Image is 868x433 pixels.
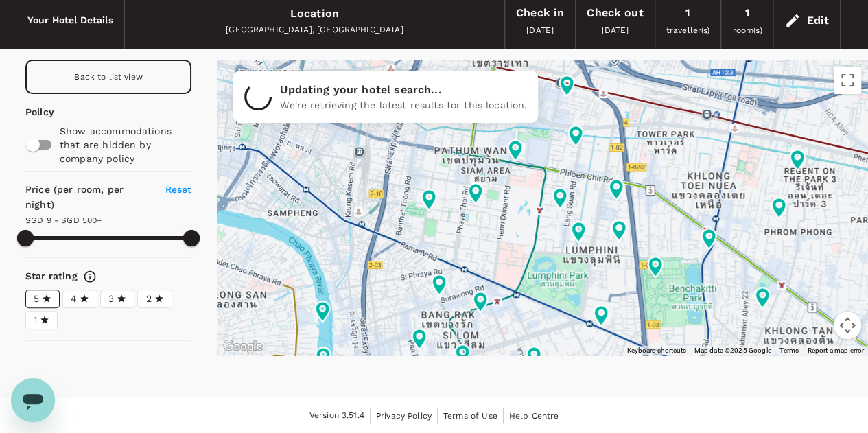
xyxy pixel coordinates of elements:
[509,408,559,423] a: Help Centre
[25,215,102,225] span: SGD 9 - SGD 500+
[108,292,114,306] span: 3
[34,292,39,306] span: 5
[34,313,37,327] span: 1
[290,4,339,23] div: Location
[60,124,191,165] p: Show accommodations that are hidden by company policy
[526,25,554,35] span: [DATE]
[136,23,493,37] div: [GEOGRAPHIC_DATA], [GEOGRAPHIC_DATA]
[376,411,432,421] span: Privacy Policy
[806,11,829,30] div: Edit
[27,13,113,28] h6: Your Hotel Details
[71,292,77,306] span: 4
[309,409,364,423] span: Version 3.51.4
[165,184,192,195] span: Reset
[280,82,527,98] p: Updating your hotel search...
[220,338,266,355] img: Google
[11,378,55,422] iframe: Button to launch messaging window
[834,67,861,94] button: Toggle fullscreen view
[587,3,643,23] div: Check out
[834,312,861,339] button: Map camera controls
[666,25,710,35] span: traveller(s)
[807,347,864,354] a: Report a map error
[443,408,497,423] a: Terms of Use
[25,183,150,213] h6: Price (per room, per night)
[732,25,762,35] span: room(s)
[83,270,97,283] svg: Star ratings are awarded to properties to represent the quality of services, facilities, and amen...
[779,347,799,354] a: Terms (opens in new tab)
[25,60,191,94] a: Back to list view
[376,408,432,423] a: Privacy Policy
[220,338,266,355] a: Open this area in Google Maps (opens a new window)
[626,346,685,355] button: Keyboard shortcuts
[685,3,690,23] div: 1
[25,269,78,284] h6: Star rating
[280,98,527,112] p: We're retrieving the latest results for this location.
[601,25,629,35] span: [DATE]
[74,72,143,82] span: Back to list view
[25,105,34,119] p: Policy
[744,3,749,23] div: 1
[145,292,151,306] span: 2
[516,3,564,23] div: Check in
[694,347,771,354] span: Map data ©2025 Google
[443,411,497,421] span: Terms of Use
[509,411,559,421] span: Help Centre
